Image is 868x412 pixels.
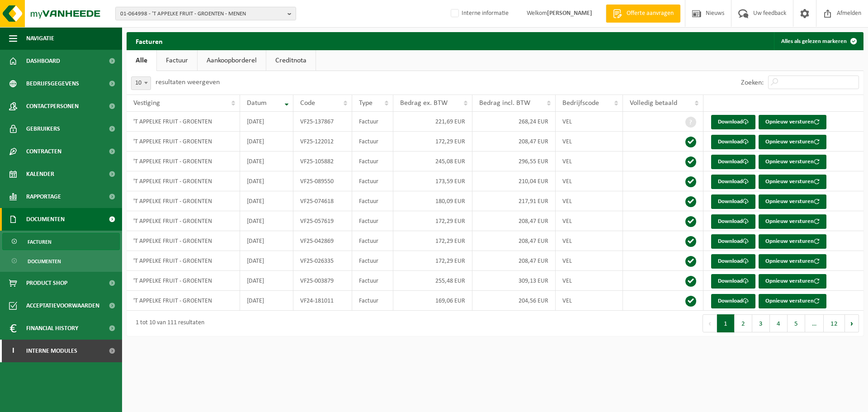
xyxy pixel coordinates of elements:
[115,7,296,20] button: 01-064998 - 'T APPELKE FRUIT - GROENTEN - MENEN
[26,50,60,72] span: Dashboard
[472,132,556,152] td: 208,47 EUR
[127,132,240,152] td: 'T APPELKE FRUIT - GROENTEN
[556,152,623,171] td: VEL
[127,112,240,132] td: 'T APPELKE FRUIT - GROENTEN
[120,7,284,21] span: 01-064998 - 'T APPELKE FRUIT - GROENTEN - MENEN
[393,251,472,271] td: 172,29 EUR
[2,233,120,250] a: Facturen
[359,99,373,107] span: Type
[759,175,826,189] button: Opnieuw versturen
[157,50,197,71] a: Factuur
[759,234,826,249] button: Opnieuw versturen
[472,112,556,132] td: 268,24 EUR
[293,271,352,291] td: VF25-003879
[393,112,472,132] td: 221,69 EUR
[711,175,755,189] a: Download
[711,234,755,249] a: Download
[156,79,220,86] label: resultaten weergeven
[240,211,293,231] td: [DATE]
[711,155,755,169] a: Download
[393,291,472,311] td: 169,06 EUR
[393,271,472,291] td: 255,48 EUR
[293,132,352,152] td: VF25-122012
[26,163,54,185] span: Kalender
[240,191,293,211] td: [DATE]
[132,77,151,90] span: 10
[240,231,293,251] td: [DATE]
[741,79,764,86] label: Zoeken:
[624,9,676,18] span: Offerte aanvragen
[26,294,99,317] span: Acceptatievoorwaarden
[805,314,824,332] span: …
[759,274,826,289] button: Opnieuw versturen
[449,7,509,20] label: Interne informatie
[127,171,240,191] td: 'T APPELKE FRUIT - GROENTEN
[293,112,352,132] td: VF25-137867
[293,231,352,251] td: VF25-042869
[26,118,60,140] span: Gebruikers
[293,191,352,211] td: VF25-074618
[352,251,393,271] td: Factuur
[127,50,156,71] a: Alle
[127,191,240,211] td: 'T APPELKE FRUIT - GROENTEN
[26,27,54,50] span: Navigatie
[9,340,17,362] span: I
[606,5,680,23] a: Offerte aanvragen
[788,314,805,332] button: 5
[352,112,393,132] td: Factuur
[393,211,472,231] td: 172,29 EUR
[131,76,151,90] span: 10
[293,291,352,311] td: VF24-181011
[198,50,266,71] a: Aankoopborderel
[352,191,393,211] td: Factuur
[26,272,67,294] span: Product Shop
[352,231,393,251] td: Factuur
[2,252,120,270] a: Documenten
[472,271,556,291] td: 309,13 EUR
[240,152,293,171] td: [DATE]
[711,254,755,269] a: Download
[393,132,472,152] td: 172,29 EUR
[293,171,352,191] td: VF25-089550
[472,251,556,271] td: 208,47 EUR
[127,291,240,311] td: 'T APPELKE FRUIT - GROENTEN
[703,314,717,332] button: Previous
[352,171,393,191] td: Factuur
[556,271,623,291] td: VEL
[393,171,472,191] td: 173,59 EUR
[547,10,592,17] strong: [PERSON_NAME]
[759,294,826,308] button: Opnieuw versturen
[352,152,393,171] td: Factuur
[711,115,755,129] a: Download
[556,211,623,231] td: VEL
[472,291,556,311] td: 204,56 EUR
[759,135,826,149] button: Opnieuw versturen
[759,194,826,209] button: Opnieuw versturen
[472,171,556,191] td: 210,04 EUR
[26,72,79,95] span: Bedrijfsgegevens
[28,253,61,270] span: Documenten
[400,99,448,107] span: Bedrag ex. BTW
[293,211,352,231] td: VF25-057619
[630,99,677,107] span: Volledig betaald
[133,99,160,107] span: Vestiging
[352,132,393,152] td: Factuur
[752,314,770,332] button: 3
[393,152,472,171] td: 245,08 EUR
[759,115,826,129] button: Opnieuw versturen
[472,231,556,251] td: 208,47 EUR
[352,211,393,231] td: Factuur
[393,231,472,251] td: 172,29 EUR
[300,99,315,107] span: Code
[556,132,623,152] td: VEL
[472,152,556,171] td: 296,55 EUR
[556,291,623,311] td: VEL
[774,32,863,50] button: Alles als gelezen markeren
[127,271,240,291] td: 'T APPELKE FRUIT - GROENTEN
[240,251,293,271] td: [DATE]
[26,95,79,118] span: Contactpersonen
[26,140,61,163] span: Contracten
[240,112,293,132] td: [DATE]
[26,185,61,208] span: Rapportage
[352,291,393,311] td: Factuur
